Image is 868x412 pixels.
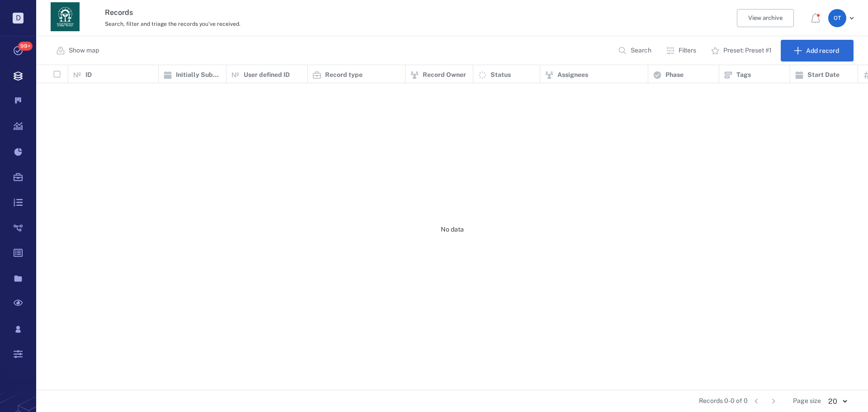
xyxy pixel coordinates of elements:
p: Phase [665,71,684,80]
p: Status [491,71,511,80]
p: Show map [69,46,99,55]
p: Initially Submitted Date [176,71,222,80]
p: ID [85,71,92,80]
p: Filters [679,46,696,55]
span: 99+ [18,42,33,51]
button: Search [613,40,659,62]
p: User defined ID [244,71,290,80]
button: Show map [51,40,106,62]
button: OT [828,9,857,27]
h3: Records [105,7,598,18]
p: Record Owner [423,71,466,80]
a: Go home [51,2,80,34]
p: Start Date [807,71,840,80]
div: O T [828,9,846,27]
span: Page size [793,397,821,406]
p: Record type [325,71,363,80]
p: Assignees [557,71,588,80]
button: Preset: Preset #1 [705,40,779,62]
span: Search, filter and triage the records you've received. [105,21,241,27]
p: D [13,13,24,24]
img: Georgia Department of Human Services logo [51,2,80,31]
p: Tags [736,71,751,80]
p: Search [631,46,651,55]
button: Filters [660,40,703,62]
button: View archive [737,9,794,27]
button: Add record [781,40,854,62]
p: Preset: Preset #1 [723,46,772,55]
div: 20 [821,396,854,407]
span: Records 0-0 of 0 [699,397,748,406]
nav: pagination navigation [748,394,782,408]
